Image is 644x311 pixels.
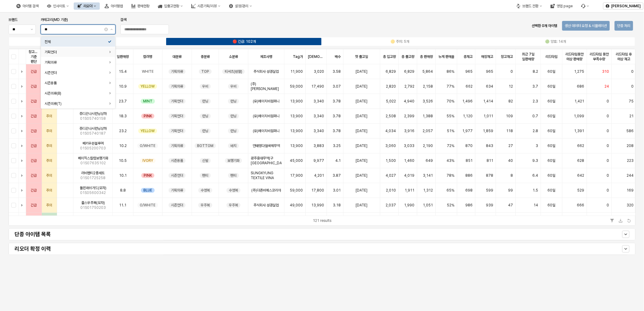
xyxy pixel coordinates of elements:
[314,143,324,148] span: 3,883
[117,54,129,59] span: 일판매량
[230,99,236,104] span: 런닝
[483,99,493,104] span: 1,414
[466,84,473,89] span: 662
[253,129,280,133] span: (유)에이치비컴퍼니
[11,39,166,44] label: 전체: 121개
[385,129,396,133] span: 4,034
[229,54,238,59] span: 소분류
[577,84,584,89] span: 686
[78,156,108,161] span: 베이직스칼럽보행기화
[101,2,126,10] div: 아이템맵
[447,99,454,104] span: 70%
[314,69,324,74] span: 3,020
[462,129,473,133] span: 1,977
[119,143,127,148] span: 10.2
[532,24,557,28] strong: 선택한 0개 아이템
[574,114,584,119] span: 1,099
[447,143,454,148] span: 72%
[171,99,183,104] span: 기획언더
[589,52,609,62] span: 리드타임 동안 부족수량
[532,114,538,119] span: 0.7
[607,99,609,104] span: 0
[171,173,183,178] span: 시즌언더
[481,54,493,59] span: 매장재고
[202,158,208,163] span: 신발
[483,129,493,133] span: 1,859
[626,129,634,133] span: 586
[290,99,303,104] span: 13,900
[166,39,322,44] label: 🔴 긴급: 102개
[31,84,37,89] span: 긴급
[386,84,396,89] span: 2,820
[164,4,179,8] div: 입출고현황
[45,91,108,96] div: 시즌의류(B)
[45,70,108,75] div: 시즌언더
[547,2,576,10] div: 영업 page
[356,69,367,74] span: [DATE]
[314,99,324,104] span: 3,340
[404,84,414,89] span: 2,792
[486,173,493,178] span: 878
[356,99,367,104] span: [DATE]
[617,23,630,28] p: 단종 처리
[119,99,127,104] span: 23.7
[233,39,256,44] div: 🔴 긴급: 102개
[465,173,473,178] span: 886
[565,52,584,62] span: 리드타임동안 예상 판매량
[141,129,155,133] span: YELLOW
[614,52,633,62] span: 리드타임 후 예상 재고
[120,188,126,193] span: 8.8
[119,129,127,133] span: 23.2
[202,114,208,119] span: 런닝
[605,84,609,89] span: 24
[230,84,236,89] span: 우비
[607,158,609,163] span: 0
[486,69,493,74] span: 965
[154,2,186,10] div: 입출고현황
[627,143,634,148] span: 208
[19,79,27,94] div: Expand row
[19,124,27,138] div: Expand row
[627,158,634,163] span: 223
[631,69,634,74] span: 0
[111,4,123,8] div: 아이템맵
[31,129,37,133] span: 긴급
[508,158,513,163] span: 40
[46,114,52,119] span: 주의
[202,129,208,133] span: 런닝
[423,188,433,193] span: 1,312
[548,114,555,119] span: 60일
[19,109,27,123] div: Expand row
[462,99,473,104] span: 1,496
[609,217,616,224] button: Filter
[487,158,493,163] span: 811
[423,129,433,133] span: 2,057
[143,188,152,193] span: BLUE
[423,84,433,89] span: 2,158
[142,69,154,74] span: WHITE
[290,84,303,89] span: 59,000
[108,25,115,34] button: 제안 사항 표시
[311,188,324,193] span: 17,800
[104,28,108,31] button: Clear
[548,143,555,148] span: 60일
[202,99,208,104] span: 런닝
[333,99,341,104] span: 3.78
[31,143,37,148] span: 긴급
[404,158,414,163] span: 1,460
[80,146,106,151] span: 01S05200703
[533,129,538,133] span: 2.8
[548,69,555,74] span: 60일
[447,114,454,119] span: 55%
[31,99,37,104] span: 긴급
[511,173,513,178] span: 8
[577,143,584,148] span: 662
[506,129,513,133] span: 118
[506,114,513,119] span: 109
[227,158,240,163] span: 보행기화
[82,141,104,146] span: 베키우븐블루머
[404,99,414,104] span: 4,940
[607,173,609,178] span: 0
[143,158,153,163] span: IVORY
[386,173,396,178] span: 4,027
